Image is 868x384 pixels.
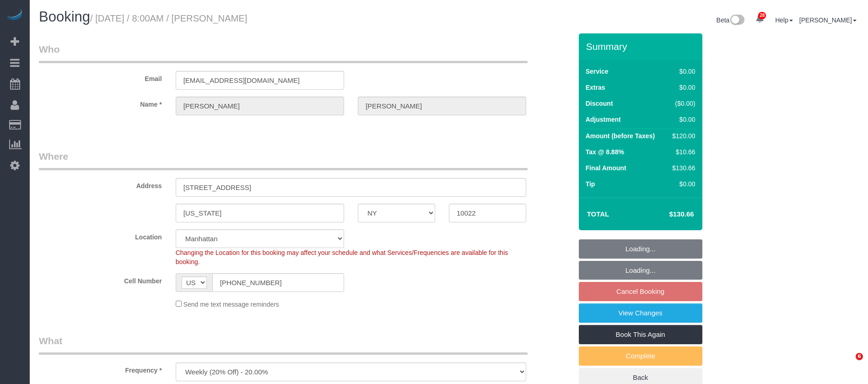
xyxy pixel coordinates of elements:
[32,273,169,286] label: Cell Number
[669,163,695,173] div: $130.66
[5,9,24,22] img: Automaid Logo
[586,99,613,108] label: Discount
[586,163,626,173] label: Final Amount
[183,301,279,308] span: Send me text message reminders
[669,131,695,141] div: $120.00
[579,303,702,323] a: View Changes
[751,9,769,29] a: 28
[587,210,609,218] strong: Total
[669,147,695,157] div: $10.66
[579,325,702,344] a: Book This Again
[90,13,247,23] small: / [DATE] / 8:00AM / [PERSON_NAME]
[212,273,344,292] input: Cell Number
[586,131,655,141] label: Amount (before Taxes)
[39,150,528,170] legend: Where
[176,97,344,115] input: First Name
[586,83,605,92] label: Extras
[669,99,695,108] div: ($0.00)
[775,16,793,24] a: Help
[642,211,694,218] h4: $130.66
[586,67,609,76] label: Service
[586,41,698,52] h3: Summary
[32,229,169,242] label: Location
[176,204,344,222] input: City
[39,9,90,25] span: Booking
[669,179,695,189] div: $0.00
[176,249,508,265] span: Changing the Location for this booking may affect your schedule and what Services/Frequencies are...
[837,353,859,375] iframe: Intercom live chat
[32,97,169,109] label: Name *
[856,353,863,360] span: 6
[717,16,745,24] a: Beta
[32,178,169,190] label: Address
[32,362,169,375] label: Frequency *
[358,97,526,115] input: Last Name
[729,15,744,27] img: New interface
[669,115,695,124] div: $0.00
[39,43,528,63] legend: Who
[586,179,595,189] label: Tip
[586,115,621,124] label: Adjustment
[449,204,526,222] input: Zip Code
[669,83,695,92] div: $0.00
[758,12,766,19] span: 28
[32,71,169,83] label: Email
[39,334,528,355] legend: What
[176,71,344,90] input: Email
[669,67,695,76] div: $0.00
[799,16,857,24] a: [PERSON_NAME]
[586,147,624,157] label: Tax @ 8.88%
